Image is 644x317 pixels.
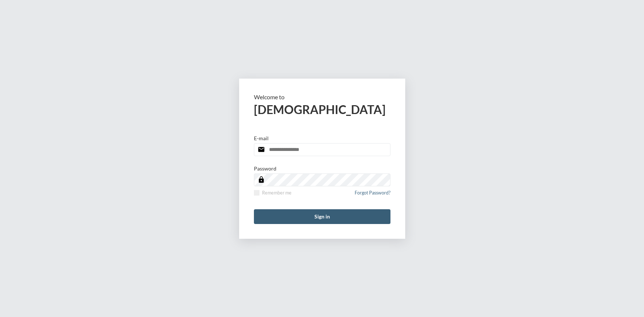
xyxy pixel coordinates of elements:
h2: [DEMOGRAPHIC_DATA] [254,102,390,117]
p: Password [254,165,276,172]
button: Sign in [254,209,390,224]
p: Welcome to [254,93,390,100]
label: Remember me [254,190,292,196]
p: E-mail [254,135,269,141]
a: Forgot Password? [355,190,390,200]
